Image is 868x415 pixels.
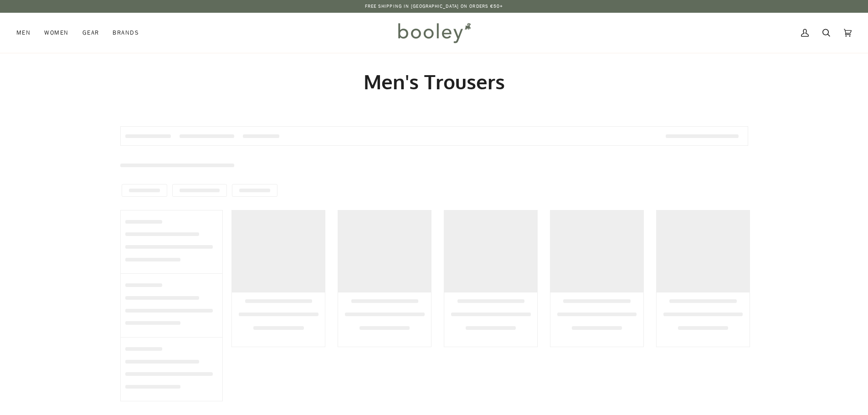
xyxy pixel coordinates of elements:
h1: Men's Trousers [120,69,748,94]
a: Men [16,13,37,53]
img: Booley [394,20,474,46]
span: Brands [113,28,139,37]
p: Free Shipping in [GEOGRAPHIC_DATA] on Orders €50+ [365,3,503,10]
span: Gear [82,28,99,37]
a: Gear [76,13,106,53]
a: Brands [106,13,146,53]
span: Women [44,28,68,37]
a: Women [37,13,75,53]
span: Men [16,28,31,37]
